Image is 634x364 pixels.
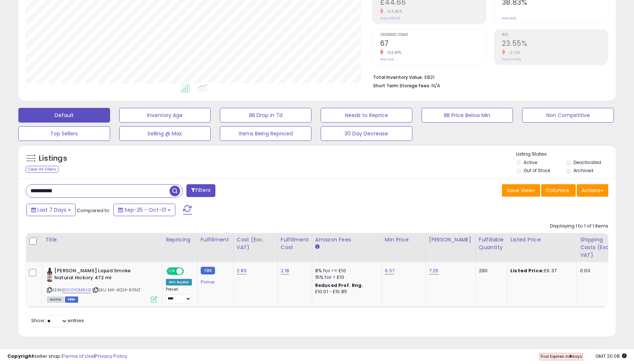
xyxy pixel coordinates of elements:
[510,267,544,274] b: Listed Price:
[502,39,608,49] h2: 23.55%
[54,267,143,283] b: [PERSON_NAME] Liquid Smoke Natural Hickory 472 ml
[524,167,550,174] label: Out of Stock
[502,184,540,197] button: Save View
[502,33,608,37] span: ROI
[281,267,289,274] a: 2.18
[373,74,423,80] b: Total Inventory Value:
[47,267,52,282] img: 41y+Cr9nRAL._SL40_.jpg
[505,50,521,55] small: -2.12%
[550,223,608,230] div: Displaying 1 to 1 of 1 items
[385,236,423,244] div: Min Price
[479,236,504,251] div: Fulfillable Quantity
[380,33,486,37] span: Ordered Items
[124,206,166,214] span: Sep-25 - Oct-01
[220,108,311,123] button: BB Drop in 7d
[201,236,230,244] div: Fulfillment
[580,236,618,259] div: Shipping Costs (Exc. VAT)
[321,126,412,141] button: 30 Day Decrease
[315,289,376,295] div: £10.01 - £10.85
[77,207,110,214] span: Compared to:
[431,82,440,89] span: N/A
[18,108,110,123] button: Default
[524,159,537,165] label: Active
[37,206,66,214] span: Last 7 Days
[510,236,574,244] div: Listed Price
[18,126,110,141] button: Top Sellers
[315,274,376,281] div: 15% for > £10
[522,108,614,123] button: Non Competitive
[186,184,215,197] button: Filters
[237,267,247,274] a: 2.83
[183,268,194,274] span: OFF
[45,236,160,244] div: Title
[315,282,363,288] b: Reduced Prof. Rng.
[39,153,67,164] h5: Listings
[380,16,400,21] small: Prev: £98.05
[479,267,502,274] div: 290
[380,39,486,49] h2: 67
[119,108,211,123] button: Inventory Age
[166,279,192,285] div: Win BuyBox
[62,287,91,293] a: B000YOMRA8
[7,353,127,360] div: seller snap | |
[95,353,127,360] a: Privacy Policy
[546,187,569,194] span: Columns
[595,353,627,360] span: 2025-10-9 20:08 GMT
[502,57,521,62] small: Prev: 24.06%
[373,83,430,89] b: Short Term Storage Fees:
[502,16,516,21] small: Prev: N/A
[380,57,394,62] small: Prev: 144
[429,236,473,244] div: [PERSON_NAME]
[321,108,412,123] button: Needs to Reprice
[383,50,402,55] small: -53.47%
[315,244,320,250] small: Amazon Fees.
[113,204,175,216] button: Sep-25 - Oct-01
[220,126,311,141] button: Items Being Repriced
[281,236,309,251] div: Fulfillment Cost
[201,267,215,274] small: FBM
[47,296,64,303] span: All listings currently available for purchase on Amazon
[383,9,402,14] small: -54.45%
[580,267,615,274] div: 0.00
[573,159,601,165] label: Deactivated
[541,184,576,197] button: Columns
[166,236,194,244] div: Repricing
[315,236,379,244] div: Amazon Fees
[540,353,582,359] span: Trial Expires in days
[237,236,274,251] div: Cost (Exc. VAT)
[510,267,571,274] div: £6.37
[516,151,615,158] p: Listing States:
[7,353,34,360] strong: Copyright
[47,267,157,302] div: ASIN:
[166,287,192,303] div: Preset:
[65,296,78,303] span: FBM
[422,108,513,123] button: BB Price Below Min
[373,72,603,81] li: £821
[429,267,439,274] a: 7.26
[167,268,176,274] span: ON
[31,317,84,324] span: Show: entries
[26,166,58,173] div: Clear All Filters
[26,204,76,216] button: Last 7 Days
[119,126,211,141] button: Selling @ Max
[92,287,141,293] span: | SKU: M4-AQ24-80NZ
[385,267,395,274] a: 6.37
[63,353,94,360] a: Terms of Use
[201,276,228,285] div: Prime
[569,353,572,359] b: 9
[315,267,376,274] div: 8% for <= £10
[573,167,593,174] label: Archived
[577,184,608,197] button: Actions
